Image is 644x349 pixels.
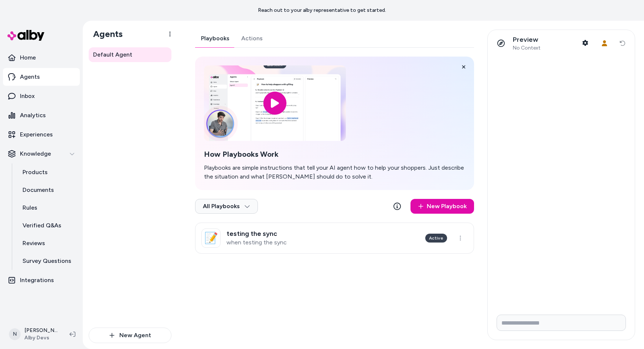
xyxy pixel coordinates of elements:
[20,92,35,101] p: Inbox
[513,45,541,51] span: No Context
[15,217,80,234] a: Verified Q&As
[4,322,64,346] button: N[PERSON_NAME]Alby Devs
[15,163,80,181] a: Products
[15,252,80,270] a: Survey Questions
[15,199,80,217] a: Rules
[9,328,21,340] span: N
[93,50,132,59] span: Default Agent
[87,28,123,40] h1: Agents
[425,234,447,243] div: Active
[195,30,235,47] a: Playbooks
[3,106,80,124] a: Analytics
[3,68,80,86] a: Agents
[235,30,269,47] a: Actions
[20,276,54,285] p: Integrations
[226,239,287,246] p: when testing the sync
[204,163,465,181] p: Playbooks are simple instructions that tell your AI agent how to help your shoppers. Just describ...
[24,334,58,342] span: Alby Devs
[3,49,80,67] a: Home
[195,199,258,214] button: All Playbooks
[24,327,58,334] p: [PERSON_NAME]
[201,228,221,248] div: 📝
[7,30,44,41] img: alby Logo
[23,186,54,194] p: Documents
[195,223,474,254] a: 📝testing the syncwhen testing the syncActive
[3,87,80,105] a: Inbox
[20,111,46,120] p: Analytics
[23,257,71,265] p: Survey Questions
[89,47,171,62] a: Default Agent
[513,35,541,44] p: Preview
[15,181,80,199] a: Documents
[15,234,80,252] a: Reviews
[23,168,48,177] p: Products
[3,145,80,163] button: Knowledge
[23,203,37,212] p: Rules
[204,150,465,159] h2: How Playbooks Work
[89,328,171,343] button: New Agent
[203,203,250,210] span: All Playbooks
[226,230,287,237] h3: testing the sync
[3,271,80,289] a: Integrations
[3,126,80,143] a: Experiences
[20,149,51,158] p: Knowledge
[20,53,36,62] p: Home
[20,72,40,81] p: Agents
[20,130,53,139] p: Experiences
[258,7,386,14] p: Reach out to your alby representative to get started.
[497,315,626,331] input: Write your prompt here
[410,199,474,214] a: New Playbook
[23,239,45,248] p: Reviews
[23,221,61,230] p: Verified Q&As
